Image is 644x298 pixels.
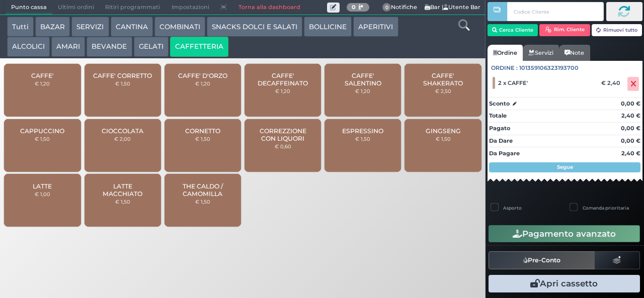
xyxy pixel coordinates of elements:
small: € 1,50 [436,136,451,142]
label: Comanda prioritaria [583,205,629,211]
strong: 2,40 € [621,112,640,119]
span: CAFFE' DECAFFEINATO [253,72,313,87]
strong: Segue [557,164,573,170]
span: Punto cassa [6,1,52,15]
button: APERITIVI [353,17,398,37]
button: Rim. Cliente [539,24,590,36]
small: € 1,20 [275,88,290,94]
strong: 0,00 € [621,100,640,107]
small: € 1,20 [355,88,370,94]
strong: Pagato [489,125,510,132]
a: Torna alla dashboard [232,1,305,15]
button: BAZAR [35,17,70,37]
a: Ordine [488,45,523,61]
button: Apri cassetto [489,275,640,292]
span: CAFFE' CORRETTO [93,72,152,79]
span: LATTE MACCHIATO [93,182,152,197]
button: SERVIZI [71,17,109,37]
strong: 0,00 € [621,137,640,144]
button: Rimuovi tutto [592,24,642,36]
span: 0 [382,3,391,12]
button: SNACKS DOLCI E SALATI [207,17,302,37]
span: CAFFE' [31,72,54,79]
button: ALCOLICI [7,37,50,57]
button: CAFFETTERIA [170,37,228,57]
span: Impostazioni [166,1,215,15]
span: CORNETTO [185,127,220,135]
span: Ordine : [491,64,518,72]
span: THE CALDO / CAMOMILLA [173,182,233,197]
a: Servizi [523,45,559,61]
small: € 1,20 [195,80,210,86]
b: 0 [352,4,356,11]
span: CIOCCOLATA [102,127,143,135]
button: CANTINA [111,17,153,37]
small: € 1,50 [115,80,130,86]
small: € 1,50 [35,136,50,142]
button: GELATI [134,37,169,57]
span: CAFFE' SALENTINO [333,72,393,87]
span: CAFFE' D'ORZO [178,72,227,79]
span: CAPPUCCINO [20,127,64,135]
input: Codice Cliente [507,2,603,21]
strong: Sconto [489,100,510,108]
span: Ultimi ordini [52,1,100,15]
span: CAFFE' SHAKERATO [413,72,473,87]
button: Pagamento avanzato [489,225,640,242]
strong: 2,40 € [621,150,640,157]
span: 2 x CAFFE' [498,79,528,86]
small: € 1,20 [35,80,50,86]
a: Note [559,45,590,61]
button: AMARI [51,37,85,57]
div: € 2,40 [600,79,625,86]
small: € 1,50 [355,136,370,142]
span: 101359106323193700 [519,64,579,72]
small: € 1,00 [35,191,50,197]
small: € 1,50 [195,198,210,205]
span: Ritiri programmati [100,1,166,15]
button: Tutti [7,17,34,37]
button: Cerca Cliente [488,24,538,36]
strong: Da Dare [489,137,513,144]
label: Asporto [503,205,522,211]
small: € 0,60 [275,143,291,149]
small: € 2,50 [435,88,451,94]
button: BEVANDE [87,37,132,57]
span: LATTE [33,182,52,190]
strong: 0,00 € [621,125,640,132]
small: € 2,00 [114,136,131,142]
button: COMBINATI [154,17,205,37]
span: GINGSENG [426,127,461,135]
strong: Totale [489,112,507,119]
small: € 1,50 [195,136,210,142]
strong: Da Pagare [489,150,520,157]
span: CORREZZIONE CON LIQUORI [253,127,313,142]
span: ESPRESSINO [342,127,383,135]
small: € 1,50 [115,198,130,205]
button: BOLLICINE [304,17,352,37]
button: Pre-Conto [489,251,595,269]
